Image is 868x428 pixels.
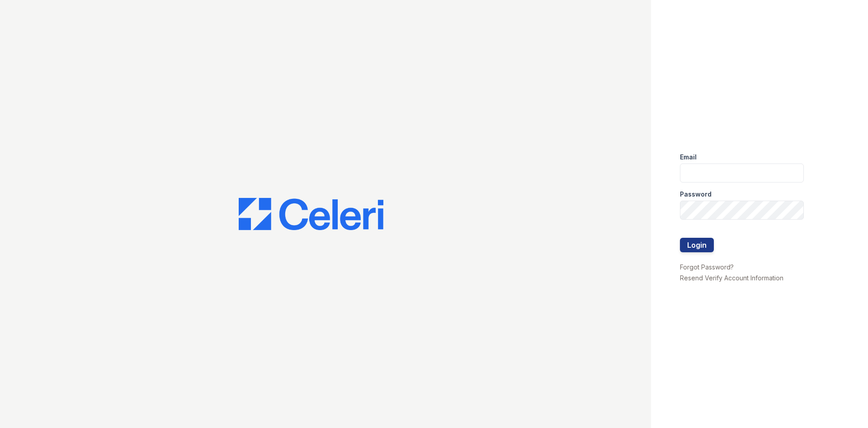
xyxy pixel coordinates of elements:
[680,238,714,252] button: Login
[680,153,697,162] label: Email
[680,190,712,199] label: Password
[239,198,383,231] img: CE_Logo_Blue-a8612792a0a2168367f1c8372b55b34899dd931a85d93a1a3d3e32e68fde9ad4.png
[680,274,783,282] a: Resend Verify Account Information
[680,263,734,271] a: Forgot Password?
